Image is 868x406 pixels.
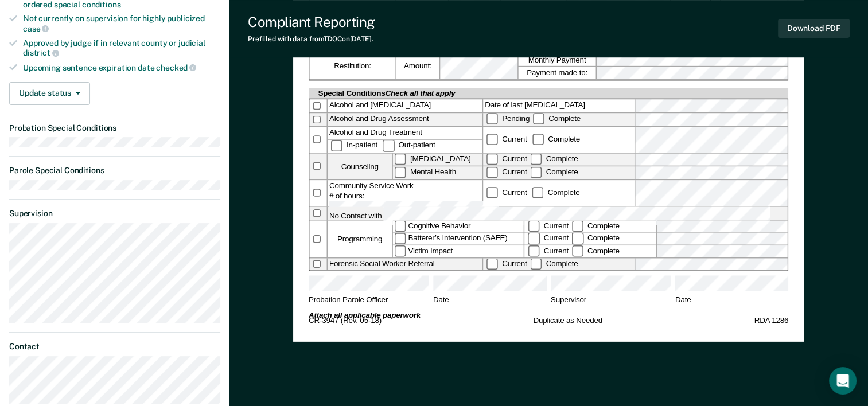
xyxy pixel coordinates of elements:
div: Not currently on supervision for highly publicized [23,14,220,33]
span: Date [433,296,546,311]
span: Check all that apply [386,89,456,97]
dt: Contact [9,342,220,352]
label: In-patient [329,141,381,150]
label: Complete [570,247,621,255]
input: Out-patient [383,140,395,151]
span: case [23,24,49,33]
label: Out-patient [382,141,437,150]
div: Compliant Reporting [248,14,375,30]
label: Current [527,234,570,243]
input: No Contact with [384,206,770,224]
label: Current [485,259,528,268]
button: Download PDF [778,19,850,38]
label: Current [485,188,528,197]
div: Prefilled with data from TDOC on [DATE] . [248,35,375,43]
span: Date [675,296,788,311]
label: Current [485,154,528,163]
input: Complete [532,187,544,198]
input: Complete [532,134,544,145]
div: Special Conditions [317,88,457,98]
input: Victim Impact [395,245,406,257]
span: CR-3947 (Rev. 05-18) [309,316,382,326]
div: Community Service Work # of hours: [328,180,482,206]
span: district [23,48,59,57]
input: Mental Health [395,166,406,178]
span: Supervisor [551,296,671,311]
label: Complete [531,135,582,143]
label: Victim Impact [393,245,524,257]
label: Complete [529,167,580,176]
span: checked [156,63,196,72]
input: Complete [572,233,583,244]
dt: Parole Special Conditions [9,166,220,175]
input: Current [486,187,498,198]
input: Batterer’s Intervention (SAFE) [395,233,406,244]
input: Complete [533,113,544,124]
div: Alcohol and [MEDICAL_DATA] [328,99,482,112]
span: Duplicate as Needed [534,316,603,326]
input: Cognitive Behavior [395,220,406,232]
label: Amount: [396,54,439,79]
label: Cognitive Behavior [393,220,524,232]
label: Pending [485,114,531,122]
input: Current [486,134,498,145]
div: Approved by judge if in relevant county or judicial [23,38,220,58]
input: In-patient [331,140,342,151]
input: Complete [572,220,583,232]
input: Complete [572,245,583,257]
input: [MEDICAL_DATA] [395,153,406,165]
input: Complete [531,153,542,165]
label: Complete [570,234,621,243]
span: Probation Parole Officer [309,296,429,311]
dt: Supervision [9,209,220,218]
dt: Probation Special Conditions [9,123,220,133]
div: Programming [328,220,392,257]
label: Current [485,135,528,143]
label: Current [527,247,570,255]
input: Current [528,220,540,232]
label: No Contact with [328,206,788,219]
button: Update status [9,82,90,105]
label: Payment made to: [519,67,596,79]
label: Complete [570,221,621,230]
div: Alcohol and Drug Assessment [328,113,482,126]
div: Counseling [328,153,392,179]
label: Complete [531,114,582,122]
strong: Attach all applicable paperwork [309,311,421,320]
label: Batterer’s Intervention (SAFE) [393,233,524,245]
input: Pending [486,113,498,124]
div: Open Intercom Messenger [829,367,857,395]
input: Current [528,245,540,257]
div: Upcoming sentence expiration date [23,63,220,73]
input: Complete [531,258,542,270]
label: [MEDICAL_DATA] [393,153,482,166]
label: Complete [529,259,580,268]
input: Current [486,153,498,165]
div: Alcohol and Drug Treatment [328,127,482,139]
input: Current [528,233,540,244]
label: Mental Health [393,166,482,179]
label: Current [485,167,528,176]
div: Forensic Social Worker Referral [328,258,482,270]
label: Monthly Payment [519,54,596,66]
div: Complete [531,188,582,197]
input: Current [486,166,498,178]
label: Complete [529,154,580,163]
div: Restitution: [310,54,396,79]
span: RDA 1286 [754,316,789,326]
input: Complete [531,166,542,178]
label: Date of last [MEDICAL_DATA] [483,99,635,112]
label: Current [527,221,570,230]
input: Current [486,258,498,270]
